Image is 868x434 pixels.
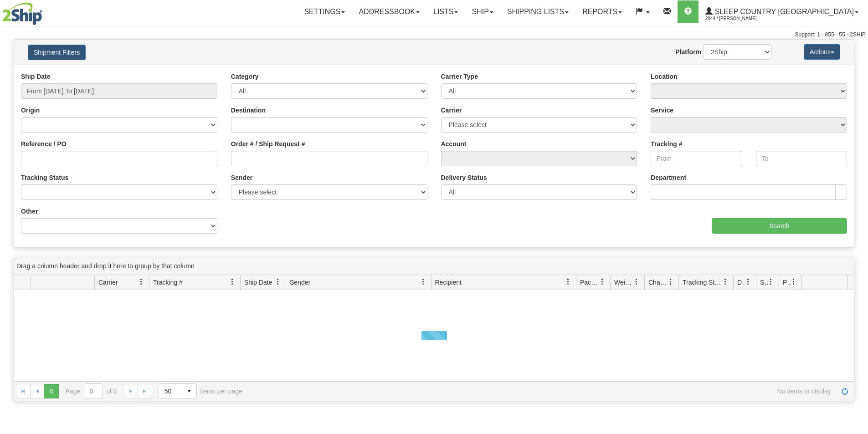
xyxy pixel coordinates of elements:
[713,8,854,15] span: Sleep Country [GEOGRAPHIC_DATA]
[441,72,478,81] label: Carrier Type
[756,151,847,166] input: To
[763,274,779,290] a: Shipment Issues filter column settings
[2,31,866,39] div: Support: 1 - 855 - 55 - 2SHIP
[435,278,462,287] span: Recipient
[14,257,854,275] div: grid grouping header
[760,278,768,287] span: Shipment Issues
[2,2,42,25] img: logo2044.jpg
[231,139,305,148] label: Order # / Ship Request #
[575,0,629,23] a: Reports
[783,278,791,287] span: Pickup Status
[352,0,426,23] a: Addressbook
[441,106,462,115] label: Carrier
[465,0,500,23] a: Ship
[712,218,847,234] input: Search
[651,72,677,81] label: Location
[648,278,668,287] span: Charge
[614,278,633,287] span: Weight
[182,384,196,398] span: select
[21,106,40,115] label: Origin
[740,274,756,290] a: Delivery Status filter column settings
[651,139,682,148] label: Tracking #
[231,173,252,182] label: Sender
[225,274,240,290] a: Tracking # filter column settings
[683,278,722,287] span: Tracking Status
[580,278,599,287] span: Packages
[651,151,742,166] input: From
[290,278,310,287] span: Sender
[28,45,86,60] button: Shipment Filters
[153,278,183,287] span: Tracking #
[847,170,867,263] iframe: chat widget
[255,388,831,395] span: No items to display
[21,139,67,148] label: Reference / PO
[651,106,673,115] label: Service
[737,278,745,287] span: Delivery Status
[159,383,242,399] span: items per page
[426,0,465,23] a: Lists
[705,14,774,23] span: 2044 / [PERSON_NAME]
[837,384,852,398] a: Refresh
[441,173,487,182] label: Delivery Status
[159,383,197,399] span: Page sizes drop down
[244,278,272,287] span: Ship Date
[651,173,686,182] label: Department
[21,72,51,81] label: Ship Date
[675,47,701,56] label: Platform
[270,274,286,290] a: Ship Date filter column settings
[44,384,59,398] span: Page 0
[595,274,610,290] a: Packages filter column settings
[718,274,733,290] a: Tracking Status filter column settings
[416,274,431,290] a: Sender filter column settings
[699,0,865,23] a: Sleep Country [GEOGRAPHIC_DATA] 2044 / [PERSON_NAME]
[297,0,352,23] a: Settings
[98,278,118,287] span: Carrier
[804,44,840,60] button: Actions
[441,139,467,148] label: Account
[629,274,644,290] a: Weight filter column settings
[164,387,176,396] span: 50
[786,274,801,290] a: Pickup Status filter column settings
[21,207,38,216] label: Other
[663,274,678,290] a: Charge filter column settings
[134,274,149,290] a: Carrier filter column settings
[231,106,266,115] label: Destination
[500,0,575,23] a: Shipping lists
[21,173,68,182] label: Tracking Status
[231,72,259,81] label: Category
[66,383,117,399] span: Page of 0
[560,274,576,290] a: Recipient filter column settings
